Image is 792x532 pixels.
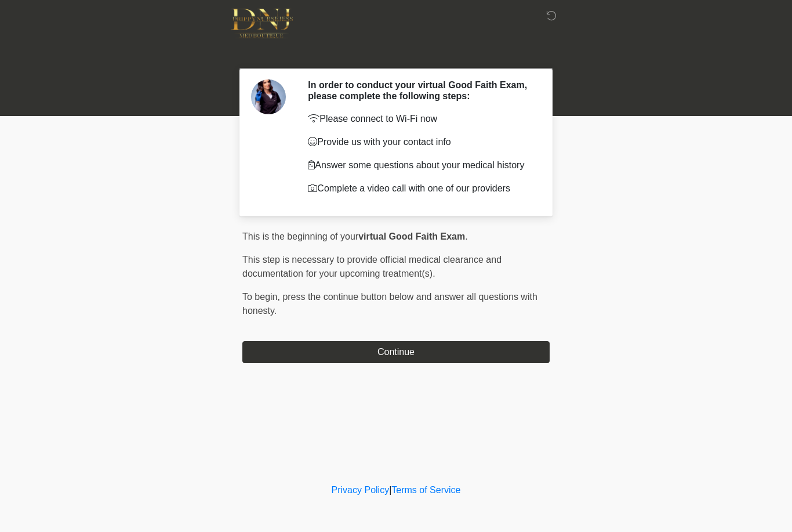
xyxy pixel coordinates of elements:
[308,158,532,172] p: Answer some questions about your medical history
[308,79,532,102] h2: In order to conduct your virtual Good Faith Exam, please complete the following steps:
[242,292,537,316] span: press the continue button below and answer all questions with honesty.
[358,231,465,241] strong: virtual Good Faith Exam
[231,9,293,38] img: DNJ Med Boutique Logo
[234,42,558,63] h1: ‎ ‎
[242,341,550,363] button: Continue
[389,485,391,495] a: |
[332,485,390,495] a: Privacy Policy
[251,79,286,114] img: Agent Avatar
[308,182,532,196] p: Complete a video call with one of our providers
[242,292,282,302] span: To begin,
[242,255,502,278] span: This step is necessary to provide official medical clearance and documentation for your upcoming ...
[391,485,460,495] a: Terms of Service
[465,231,467,241] span: .
[308,112,532,126] p: Please connect to Wi-Fi now
[308,135,532,149] p: Provide us with your contact info
[242,231,358,241] span: This is the beginning of your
